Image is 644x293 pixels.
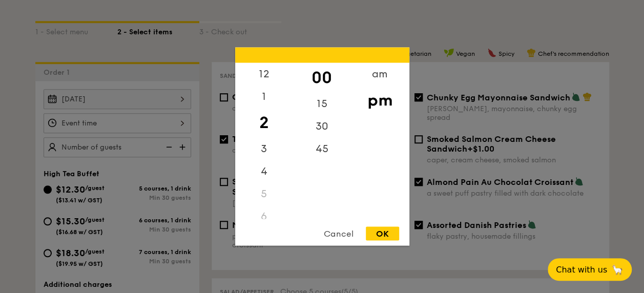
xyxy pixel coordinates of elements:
[235,86,293,108] div: 1
[235,138,293,160] div: 3
[366,227,399,241] div: OK
[293,63,351,93] div: 00
[351,86,409,115] div: pm
[235,108,293,138] div: 2
[293,115,351,138] div: 30
[548,258,632,281] button: Chat with us🦙
[611,264,624,276] span: 🦙
[351,63,409,86] div: am
[293,93,351,115] div: 15
[314,227,364,241] div: Cancel
[235,63,293,86] div: 12
[235,183,293,205] div: 5
[235,205,293,228] div: 6
[235,160,293,183] div: 4
[556,265,607,275] span: Chat with us
[293,138,351,160] div: 45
